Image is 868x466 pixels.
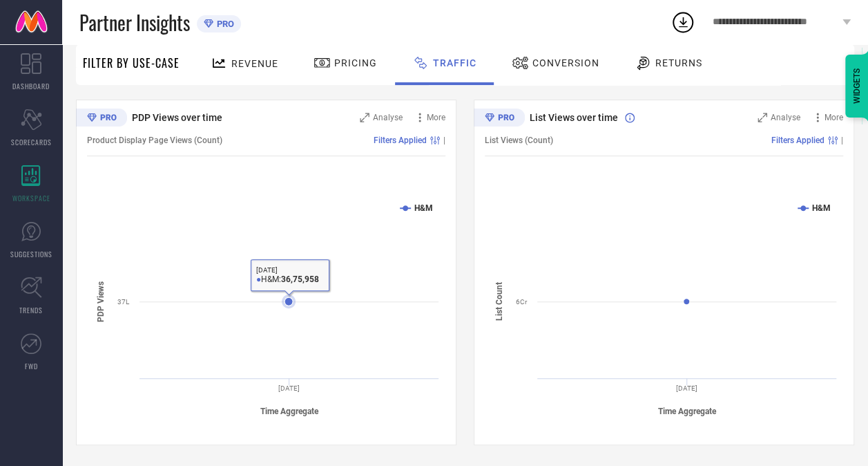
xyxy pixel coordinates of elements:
text: H&M [414,203,433,213]
div: Open download list [671,10,695,35]
tspan: List Count [494,282,504,321]
span: Filters Applied [374,136,427,145]
span: Revenue [231,58,278,69]
span: | [841,136,843,145]
svg: Zoom [758,113,767,122]
span: Traffic [433,57,476,68]
span: FWD [25,361,38,371]
span: Analyse [771,113,800,122]
text: [DATE] [676,384,697,392]
span: Analyse [373,113,403,122]
svg: Zoom [360,113,369,122]
span: More [824,113,843,122]
text: 6Cr [516,298,528,306]
span: SCORECARDS [11,137,52,147]
span: Conversion [532,57,599,68]
span: Filters Applied [771,136,824,145]
span: Product Display Page Views (Count) [87,136,222,145]
text: [DATE] [278,384,300,392]
span: Filter By Use-Case [83,55,180,71]
span: PDP Views over time [132,112,222,123]
text: H&M [812,203,831,213]
span: | [443,136,445,145]
span: PRO [213,19,234,29]
span: More [427,113,445,122]
tspan: PDP Views [96,281,106,321]
div: Premium [76,109,127,129]
tspan: Time Aggregate [658,407,717,416]
tspan: Time Aggregate [260,407,319,416]
div: Premium [474,109,525,129]
span: Pricing [334,57,377,68]
span: TRENDS [19,305,43,315]
span: WORKSPACE [12,193,50,203]
span: Returns [655,57,702,68]
span: List Views (Count) [485,136,553,145]
span: SUGGESTIONS [10,249,52,259]
span: DASHBOARD [12,81,50,91]
span: Partner Insights [79,8,190,37]
span: List Views over time [530,112,618,123]
text: 37L [117,298,130,306]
